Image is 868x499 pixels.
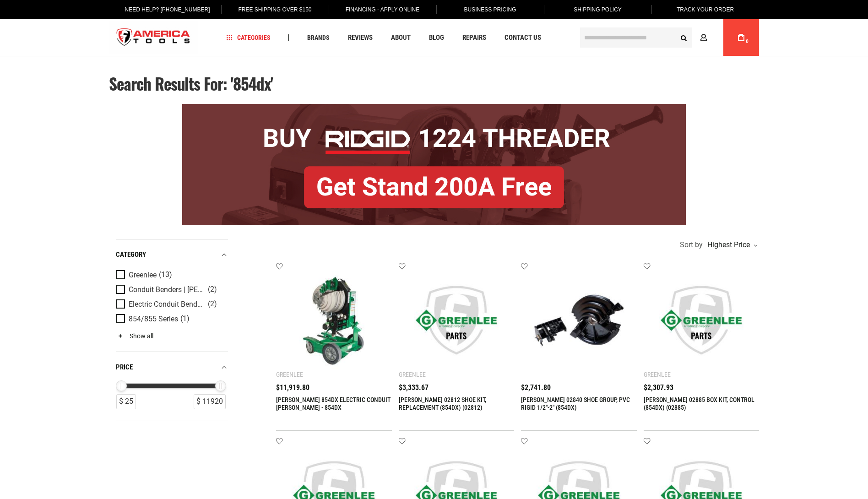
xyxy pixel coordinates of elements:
a: Show all [116,332,153,340]
a: Categories [222,32,275,44]
span: $2,741.80 [521,384,551,391]
span: (2) [208,300,217,308]
img: GREENLEE 02840 SHOE GROUP, PVC RIGID 1/2 [530,271,628,369]
a: Contact Us [500,32,545,44]
span: (2) [208,286,217,293]
span: Sort by [680,241,703,249]
span: Contact Us [505,34,541,41]
img: Greenlee 02885 BOX KIT, CONTROL (854DX) (02885) [653,271,750,369]
a: Repairs [458,32,490,44]
span: $3,333.67 [399,384,429,391]
a: [PERSON_NAME] 02812 SHOE KIT, REPLACEMENT (854DX) (02812) [399,396,486,411]
button: Search [675,29,692,46]
span: Shipping Policy [574,6,622,13]
span: Blog [429,34,444,41]
span: (13) [159,271,172,279]
div: $ 25 [116,394,136,409]
div: Greenlee [399,371,426,378]
div: Greenlee [644,371,671,378]
span: Reviews [348,34,373,41]
a: 854/855 Series (1) [116,314,226,324]
img: GREENLEE 854DX ELECTRIC CONDUIT BENDER - 854DX [285,271,383,369]
a: Reviews [344,32,377,44]
a: [PERSON_NAME] 854DX ELECTRIC CONDUIT [PERSON_NAME] - 854DX [276,396,391,411]
a: [PERSON_NAME] 02840 SHOE GROUP, PVC RIGID 1/2"-2" (854DX) [521,396,630,411]
div: $ 11920 [194,394,226,409]
a: Brands [303,32,334,44]
a: Greenlee (13) [116,270,226,280]
div: Highest price [705,241,757,249]
span: 854/855 Series [129,315,178,323]
img: Greenlee 02812 SHOE KIT, REPLACEMENT (854DX) (02812) [408,271,505,369]
div: Greenlee [276,371,303,378]
a: store logo [109,21,198,55]
div: Product Filters [116,239,228,421]
span: About [391,34,411,41]
span: Conduit Benders | [PERSON_NAME] Tools [129,286,206,294]
a: 0 [732,19,750,56]
span: Repairs [462,34,486,41]
span: Electric Conduit Benders | [PERSON_NAME] Tools [129,300,206,309]
span: Brands [307,34,330,41]
span: $11,919.80 [276,384,309,391]
div: category [116,249,228,261]
a: Electric Conduit Benders | [PERSON_NAME] Tools (2) [116,299,226,309]
span: Greenlee [129,271,157,279]
span: Categories [227,34,271,41]
img: America Tools [109,21,198,55]
a: Blog [425,32,448,44]
a: [PERSON_NAME] 02885 BOX KIT, CONTROL (854DX) (02885) [644,396,754,411]
span: 0 [746,39,749,44]
img: BOGO: Buy RIDGID® 1224 Threader, Get Stand 200A Free! [182,104,686,225]
span: (1) [180,315,190,323]
a: BOGO: Buy RIDGID® 1224 Threader, Get Stand 200A Free! [182,104,686,111]
a: Conduit Benders | [PERSON_NAME] Tools (2) [116,285,226,295]
span: Search results for: '854dx' [109,71,273,95]
span: $2,307.93 [644,384,673,391]
a: About [387,32,415,44]
div: price [116,361,228,374]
